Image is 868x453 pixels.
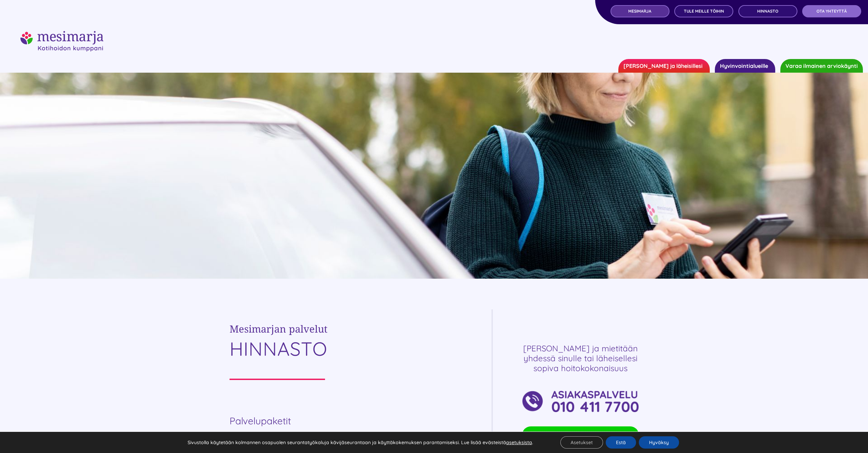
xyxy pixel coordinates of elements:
[757,9,778,14] span: Hinnasto
[628,9,651,14] span: MESIMARJA
[606,436,636,449] button: Estä
[738,5,797,17] a: Hinnasto
[522,426,639,445] a: [PERSON_NAME] ARVIOKÄYNTI
[230,322,327,335] span: Mesimarjan palvelut
[715,59,775,73] a: Hyvinvointialueille
[230,430,451,450] p: Kokosimme sinulle esimerkkipaketteja, joissa on huomioitu kotitalousvähennys
[522,344,639,373] h4: [PERSON_NAME] ja mieti­tään yhdessä si­nulle tai lähei­sellesi sopiva hoitokokonaisuus
[618,59,710,73] a: [PERSON_NAME] ja läheisillesi
[20,30,103,39] a: mesimarjasi
[610,5,670,17] a: MESIMARJA
[816,9,847,14] span: OTA YHTEYTTÄ
[684,9,724,14] span: TULE MEILLE TÖIHIN
[560,436,603,449] button: Asetukset
[20,31,103,52] img: mesimarjasi
[230,415,451,427] h4: Palvelupaketit
[506,439,532,445] button: asetuksista
[674,5,733,17] a: TULE MEILLE TÖIHIN
[780,59,863,73] a: Varaa ilmainen arviokäynti
[639,436,679,449] button: Hyväksy
[188,439,533,445] p: Sivustolla käytetään kolmannen osapuolen seurantatyökaluja kävijäseurantaan ja käyttäkokemuksen p...
[802,5,861,17] a: OTA YHTEYTTÄ
[230,338,451,360] h1: HINNASTO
